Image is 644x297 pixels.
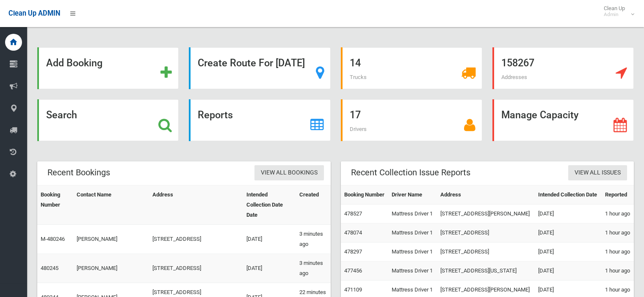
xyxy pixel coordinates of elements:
td: Mattress Driver 1 [388,243,437,262]
span: Trucks [350,74,367,80]
a: 478527 [344,210,362,217]
th: Contact Name [73,185,149,225]
a: Search [37,99,179,141]
header: Recent Bookings [37,164,120,181]
a: Reports [189,99,330,141]
td: [STREET_ADDRESS] [437,243,535,262]
td: [STREET_ADDRESS][PERSON_NAME] [437,204,535,223]
a: M-480246 [41,236,65,242]
span: Clean Up [600,5,633,18]
th: Address [149,185,243,225]
strong: Search [46,109,77,121]
td: Mattress Driver 1 [388,262,437,281]
td: 1 hour ago [602,262,634,281]
span: Addresses [501,74,527,80]
th: Address [437,185,535,204]
a: Manage Capacity [492,99,634,141]
strong: 17 [350,109,361,121]
a: View All Issues [568,165,627,181]
td: [DATE] [535,204,602,223]
td: [PERSON_NAME] [73,254,149,283]
th: Booking Number [341,185,389,204]
td: Mattress Driver 1 [388,223,437,243]
a: 477456 [344,267,362,274]
td: 1 hour ago [602,204,634,223]
th: Booking Number [37,185,73,225]
strong: Manage Capacity [501,109,578,121]
td: 3 minutes ago [296,254,330,283]
strong: 158267 [501,57,534,69]
td: [DATE] [535,223,602,243]
a: 480245 [41,265,58,271]
td: [STREET_ADDRESS][US_STATE] [437,262,535,281]
strong: Reports [198,109,233,121]
td: [STREET_ADDRESS] [437,223,535,243]
a: 471109 [344,286,362,293]
a: Add Booking [37,47,179,89]
td: [DATE] [243,254,296,283]
td: [DATE] [243,225,296,254]
th: Intended Collection Date Date [243,185,296,225]
td: [STREET_ADDRESS] [149,254,243,283]
a: 158267 Addresses [492,47,634,89]
td: 1 hour ago [602,243,634,262]
td: [DATE] [535,243,602,262]
th: Created [296,185,330,225]
th: Intended Collection Date [535,185,602,204]
td: 1 hour ago [602,223,634,243]
strong: Create Route For [DATE] [198,57,305,69]
a: 17 Drivers [341,99,482,141]
span: Clean Up ADMIN [8,9,60,17]
a: Create Route For [DATE] [189,47,330,89]
td: [PERSON_NAME] [73,225,149,254]
span: Drivers [350,126,367,132]
th: Driver Name [388,185,437,204]
a: View All Bookings [254,165,324,181]
td: [DATE] [535,262,602,281]
td: Mattress Driver 1 [388,204,437,223]
small: Admin [604,11,625,18]
th: Reported [602,185,634,204]
strong: Add Booking [46,57,102,69]
td: [STREET_ADDRESS] [149,225,243,254]
header: Recent Collection Issue Reports [341,164,481,181]
strong: 14 [350,57,361,69]
a: 478074 [344,229,362,236]
a: 478297 [344,248,362,255]
a: 14 Trucks [341,47,482,89]
td: 3 minutes ago [296,225,330,254]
